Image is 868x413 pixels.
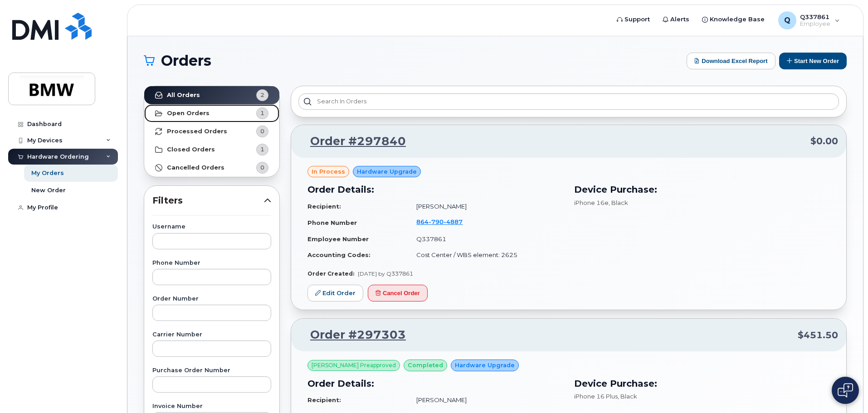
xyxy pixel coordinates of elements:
span: [DATE] by Q337861 [358,270,413,277]
h3: Order Details: [307,183,563,196]
a: Order #297303 [299,327,406,343]
span: iPhone 16e [574,199,609,206]
strong: Recipient: [307,203,341,210]
a: Open Orders1 [144,104,279,122]
span: Filters [152,194,264,207]
a: 8647904887 [416,218,473,225]
h3: Device Purchase: [574,183,830,196]
span: , Black [618,393,637,400]
h3: Device Purchase: [574,377,830,390]
span: $0.00 [810,135,838,148]
input: Search in orders [298,93,839,110]
label: Order Number [152,296,271,302]
span: 2 [260,91,264,99]
strong: Phone Number [307,219,357,226]
td: Q337861 [408,231,563,247]
strong: Accounting Codes: [307,251,371,258]
td: [PERSON_NAME] [408,392,563,408]
span: 0 [260,127,264,136]
span: [PERSON_NAME] Preapproved [312,361,396,369]
span: 0 [260,163,264,172]
span: in process [312,167,345,176]
strong: Open Orders [167,110,210,117]
strong: Processed Orders [167,128,227,135]
a: Edit Order [307,285,363,301]
strong: Order Created: [307,270,354,277]
button: Download Excel Report [687,53,775,69]
span: Orders [161,54,211,68]
td: Cost Center / WBS element: 2625 [408,247,563,263]
a: Order #297840 [299,133,406,150]
strong: Closed Orders [167,146,215,153]
span: Hardware Upgrade [357,167,417,176]
span: 1 [260,145,264,154]
label: Carrier Number [152,332,271,338]
a: Closed Orders1 [144,141,279,159]
img: Open chat [838,383,853,398]
label: Purchase Order Number [152,368,271,374]
span: iPhone 16 Plus [574,393,618,400]
span: Hardware Upgrade [455,361,515,369]
button: Start New Order [779,53,847,69]
strong: Cancelled Orders [167,164,224,171]
strong: All Orders [167,92,200,99]
button: Cancel Order [368,285,428,301]
a: All Orders2 [144,86,279,104]
a: Processed Orders0 [144,122,279,141]
span: completed [408,361,443,369]
label: Invoice Number [152,403,271,409]
span: , Black [609,199,628,206]
td: [PERSON_NAME] [408,199,563,214]
span: $451.50 [798,329,838,342]
label: Phone Number [152,260,271,266]
label: Username [152,224,271,230]
span: 864 [416,218,463,225]
strong: Employee Number [307,235,369,243]
a: Cancelled Orders0 [144,159,279,177]
strong: Recipient: [307,396,341,403]
span: 4887 [444,218,463,225]
span: 790 [429,218,444,225]
h3: Order Details: [307,377,563,390]
span: 1 [260,109,264,117]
